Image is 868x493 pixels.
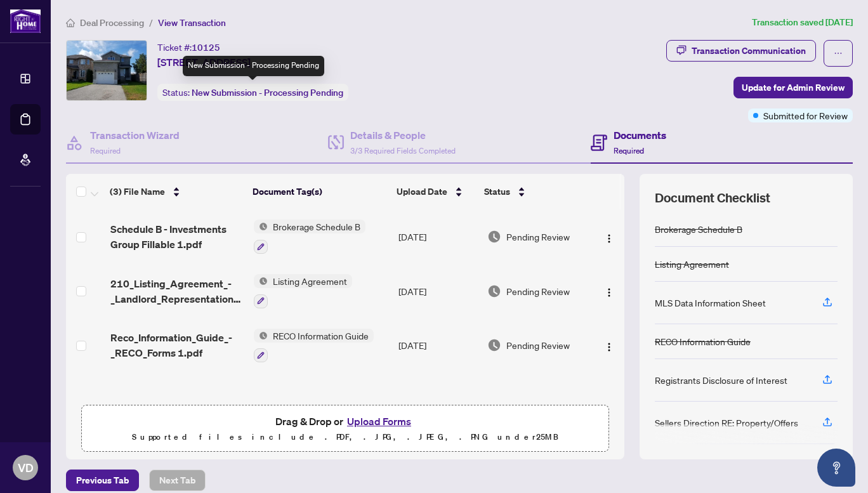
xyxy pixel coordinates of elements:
[604,287,614,298] img: Logo
[183,56,324,76] div: New Submission - Processing Pending
[343,413,415,430] button: Upload Forms
[350,128,456,143] h4: Details & People
[479,174,589,209] th: Status
[604,233,614,244] img: Logo
[487,338,501,352] img: Document Status
[614,128,666,143] h4: Documents
[149,470,206,491] button: Next Tab
[506,284,570,298] span: Pending Review
[655,222,742,236] div: Brokerage Schedule B
[254,220,365,254] button: Status IconBrokerage Schedule B
[110,221,244,252] span: Schedule B - Investments Group Fillable 1.pdf
[157,40,220,55] div: Ticket #:
[763,108,848,122] span: Submitted for Review
[149,15,153,30] li: /
[268,329,374,343] span: RECO Information Guide
[192,87,343,98] span: New Submission - Processing Pending
[655,334,751,348] div: RECO Information Guide
[254,329,374,363] button: Status IconRECO Information Guide
[268,274,352,288] span: Listing Agreement
[655,416,798,430] div: Sellers Direction RE: Property/Offers
[82,405,608,452] span: Drag & Drop orUpload FormsSupported files include .PDF, .JPG, .JPEG, .PNG under25MB
[90,128,180,143] h4: Transaction Wizard
[506,230,570,244] span: Pending Review
[391,174,480,209] th: Upload Date
[268,220,365,233] span: Brokerage Schedule B
[599,335,619,355] button: Logo
[76,470,129,490] span: Previous Tab
[80,17,144,29] span: Deal Processing
[66,18,75,27] span: home
[604,342,614,352] img: Logo
[393,264,482,319] td: [DATE]
[66,470,139,491] button: Previous Tab
[393,319,482,373] td: [DATE]
[110,276,244,306] span: 210_Listing_Agreement_-_Landlord_Representation_Agreement_-_Authority_to_Offer_for_Lease_-_PropTx...
[666,40,816,62] button: Transaction Communication
[275,413,415,430] span: Drag & Drop or
[692,41,806,61] div: Transaction Communication
[350,146,456,155] span: 3/3 Required Fields Completed
[157,84,348,101] div: Status:
[90,146,121,155] span: Required
[733,77,853,98] button: Update for Admin Review
[742,77,845,98] span: Update for Admin Review
[254,274,268,288] img: Status Icon
[110,330,244,360] span: Reco_Information_Guide_-_RECO_Forms 1.pdf
[834,49,843,58] span: ellipsis
[599,281,619,301] button: Logo
[110,185,165,199] span: (3) File Name
[484,185,510,199] span: Status
[614,146,644,155] span: Required
[599,227,619,247] button: Logo
[18,459,34,477] span: VD
[655,257,729,271] div: Listing Agreement
[158,17,226,29] span: View Transaction
[752,15,853,30] article: Transaction saved [DATE]
[105,174,247,209] th: (3) File Name
[817,449,855,487] button: Open asap
[89,430,601,445] p: Supported files include .PDF, .JPG, .JPEG, .PNG under 25 MB
[254,220,268,233] img: Status Icon
[254,274,352,308] button: Status IconListing Agreement
[393,209,482,264] td: [DATE]
[655,189,770,207] span: Document Checklist
[487,230,501,244] img: Document Status
[487,284,501,298] img: Document Status
[10,10,41,33] img: logo
[67,41,147,100] img: IMG-S12355336_1.jpg
[192,42,220,53] span: 10125
[254,329,268,343] img: Status Icon
[157,55,251,70] span: [STREET_ADDRESS]
[655,296,766,310] div: MLS Data Information Sheet
[506,338,570,352] span: Pending Review
[247,174,391,209] th: Document Tag(s)
[655,373,787,387] div: Registrants Disclosure of Interest
[397,185,447,199] span: Upload Date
